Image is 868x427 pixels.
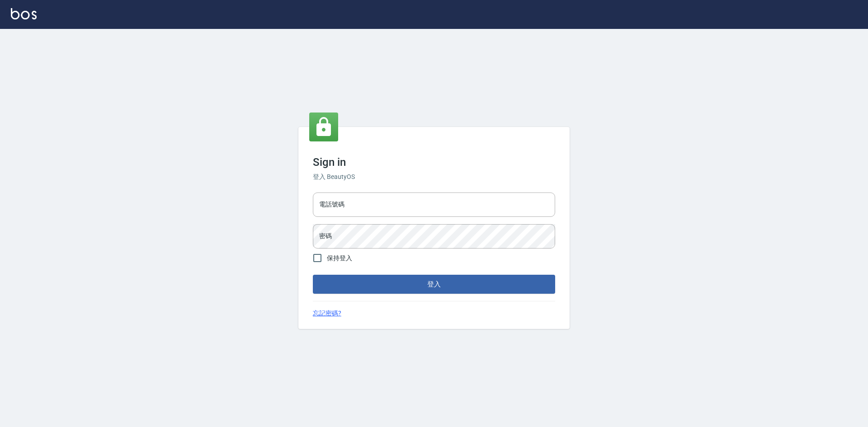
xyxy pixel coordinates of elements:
img: Logo [11,8,37,19]
h6: 登入 BeautyOS [313,172,555,182]
span: 保持登入 [327,253,352,263]
button: 登入 [313,275,555,294]
h3: Sign in [313,156,555,169]
a: 忘記密碼? [313,309,341,318]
